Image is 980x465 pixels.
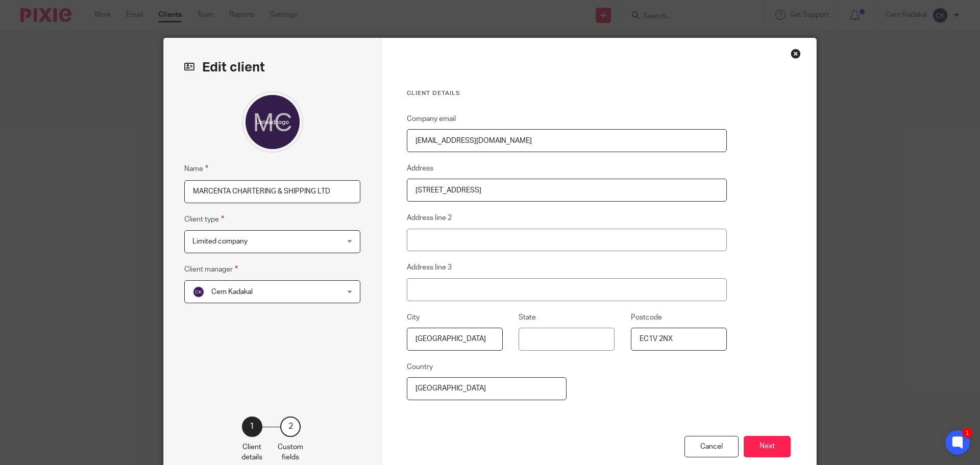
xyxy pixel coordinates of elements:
label: Address line 2 [407,213,452,223]
label: Address line 3 [407,262,452,273]
span: Limited company [192,238,248,245]
label: Company email [407,114,456,124]
div: Close this dialog window [791,48,801,59]
label: Name [184,163,208,175]
p: Custom fields [278,442,303,463]
h3: Client details [407,89,727,97]
div: 1 [242,417,262,437]
label: Client type [184,213,224,225]
img: svg%3E [192,286,205,298]
button: Next [744,436,791,458]
div: 2 [280,417,301,437]
p: Client details [241,442,262,463]
label: Country [407,362,433,372]
label: Address [407,163,433,174]
div: 1 [962,428,972,438]
label: Client manager [184,263,238,275]
span: Cem Kadakal [211,288,253,296]
label: State [519,312,536,323]
h2: Edit client [184,59,360,76]
label: Postcode [631,312,662,323]
div: Cancel [684,436,739,458]
label: City [407,312,420,323]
